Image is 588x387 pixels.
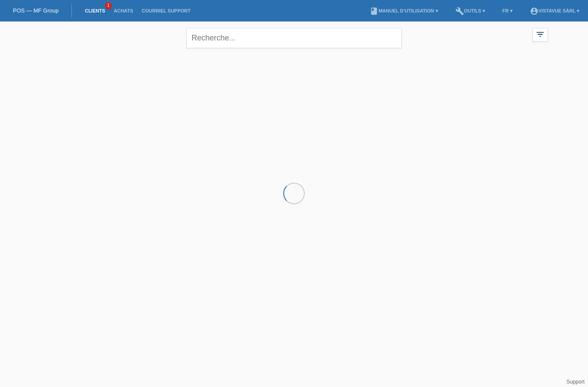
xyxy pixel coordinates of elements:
i: book [370,7,378,15]
a: bookManuel d’utilisation ▾ [365,8,442,13]
a: POS — MF Group [13,7,59,14]
a: Clients [80,8,109,13]
i: filter_list [535,30,545,39]
a: buildOutils ▾ [451,8,489,13]
i: account_circle [530,7,538,15]
input: Recherche... [186,28,402,48]
a: Courriel Support [137,8,195,13]
a: Support [566,379,585,385]
a: FR ▾ [498,8,517,13]
a: account_circleVistavue Sàrl ▾ [526,8,584,13]
a: Achats [109,8,137,13]
i: build [455,7,464,15]
span: 1 [105,2,112,9]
